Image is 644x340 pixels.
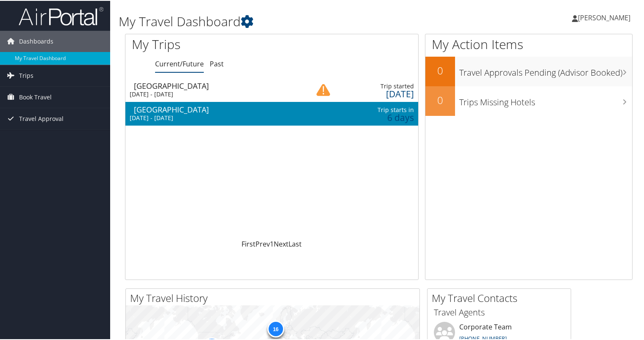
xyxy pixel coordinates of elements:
div: [DATE] - [DATE] [130,113,297,121]
a: 1 [270,239,274,248]
div: [GEOGRAPHIC_DATA] [134,105,302,112]
a: Next [274,239,289,248]
span: [PERSON_NAME] [578,12,630,22]
span: Travel Approval [19,107,64,129]
h3: Travel Agents [434,306,564,318]
a: Past [210,58,224,68]
a: [PERSON_NAME] [572,4,639,30]
div: [DATE] - [DATE] [130,90,297,97]
h1: My Action Items [425,35,632,52]
h2: My Travel History [130,290,419,304]
div: [DATE] [340,89,414,97]
h3: Trips Missing Hotels [459,91,632,107]
h1: My Trips [132,35,290,52]
h2: My Travel Contacts [432,290,571,304]
div: [GEOGRAPHIC_DATA] [134,81,302,89]
a: First [241,239,255,248]
div: Trip starts in [340,105,414,113]
a: Prev [255,239,270,248]
span: Dashboards [19,30,53,51]
div: Trip started [340,82,414,89]
a: Current/Future [155,58,204,68]
div: 6 days [340,113,414,121]
img: airportal-logo.png [19,5,103,25]
a: 0Travel Approvals Pending (Advisor Booked) [425,56,632,85]
h3: Travel Approvals Pending (Advisor Booked) [459,62,632,78]
a: Last [289,239,302,248]
h1: My Travel Dashboard [119,12,466,30]
a: 0Trips Missing Hotels [425,85,632,115]
span: Book Travel [19,86,52,107]
h2: 0 [425,63,455,77]
div: 16 [267,320,284,337]
img: alert-flat-solid-caution.png [316,82,330,96]
span: Trips [19,64,33,85]
h2: 0 [425,92,455,107]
